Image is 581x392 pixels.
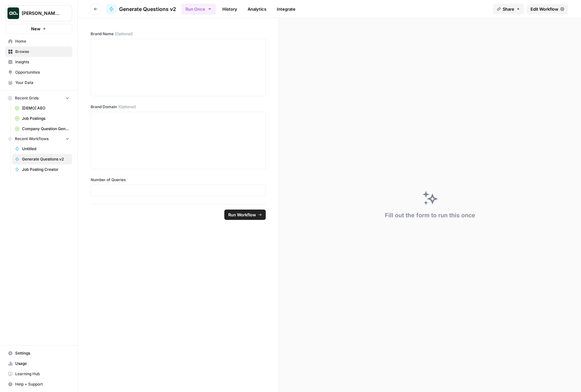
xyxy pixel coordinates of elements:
[228,211,256,218] span: Run Workflow
[91,31,266,37] label: Brand Name
[15,49,69,55] span: Browse
[15,59,69,65] span: Insights
[31,26,40,32] span: New
[91,104,266,110] label: Brand Domain
[15,69,69,75] span: Opportunities
[15,361,69,366] span: Usage
[273,4,299,14] a: Integrate
[503,6,514,12] span: Share
[119,5,176,13] span: Generate Questions v2
[218,4,241,14] a: History
[118,104,136,110] span: (Optional)
[12,124,72,134] a: Company Question Generation
[12,154,72,164] a: Generate Questions v2
[22,167,69,172] span: Job Posting Creator
[5,5,72,21] button: Workspace: Dillon Test
[91,177,266,183] label: Number of Queries
[531,6,558,12] span: Edit Workflow
[385,211,475,220] div: Fill out the form to run this once
[5,36,72,46] a: Home
[5,24,72,34] button: New
[5,57,72,67] a: Insights
[15,371,69,377] span: Learning Hub
[5,46,72,57] a: Browse
[15,80,69,86] span: Your Data
[22,10,61,16] span: [PERSON_NAME] Test
[5,348,72,358] a: Settings
[224,210,266,220] button: Run Workflow
[115,31,133,37] span: (Optional)
[12,103,72,113] a: [DEMO] AEO
[22,156,69,162] span: Generate Questions v2
[5,77,72,88] a: Your Data
[5,67,72,77] a: Opportunities
[12,164,72,175] a: Job Posting Creator
[12,144,72,154] a: Untitled
[5,93,72,103] button: Recent Grids
[5,134,72,144] button: Recent Workflows
[22,116,69,121] span: Job Postings
[106,4,176,14] a: Generate Questions v2
[5,369,72,379] a: Learning Hub
[22,146,69,152] span: Untitled
[181,4,216,15] button: Run Once
[15,350,69,356] span: Settings
[15,95,39,101] span: Recent Grids
[15,136,49,142] span: Recent Workflows
[12,113,72,124] a: Job Postings
[244,4,270,14] a: Analytics
[15,381,69,387] span: Help + Support
[493,4,524,14] button: Share
[22,105,69,111] span: [DEMO] AEO
[5,379,72,389] button: Help + Support
[7,7,19,19] img: Dillon Test Logo
[15,38,69,44] span: Home
[5,358,72,369] a: Usage
[22,126,69,132] span: Company Question Generation
[527,4,568,14] a: Edit Workflow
